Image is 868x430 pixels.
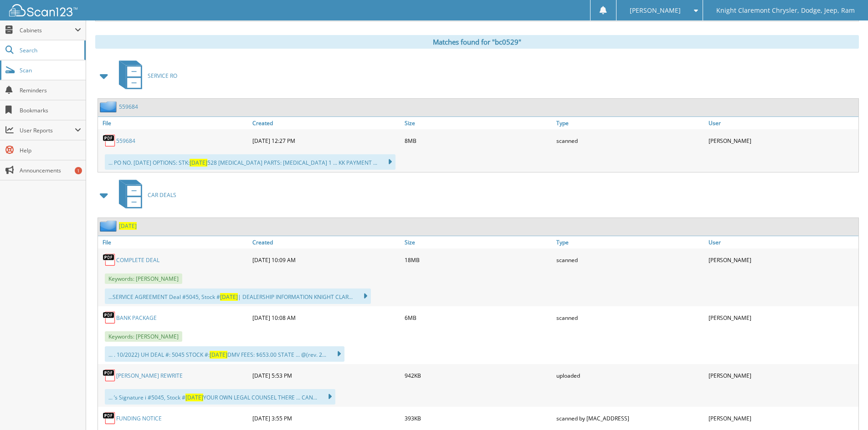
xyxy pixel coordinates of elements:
[706,117,858,129] a: User
[103,411,116,425] img: PDF.png
[822,386,868,430] iframe: Chat Widget
[103,311,116,324] img: PDF.png
[20,147,81,154] span: Help
[706,132,858,150] div: [PERSON_NAME]
[20,26,75,34] span: Cabinets
[185,394,203,401] span: [DATE]
[116,137,135,145] a: 559684
[630,8,681,13] span: [PERSON_NAME]
[402,132,555,150] div: 8MB
[98,236,250,248] a: File
[119,222,137,230] a: [DATE]
[554,251,706,269] div: scanned
[402,117,555,129] a: Size
[100,101,119,112] img: folder2.png
[250,236,402,248] a: Created
[706,309,858,327] div: [PERSON_NAME]
[9,4,77,16] img: scan123-logo-white.svg
[116,314,157,322] a: BANK PACKAGE
[554,409,706,427] div: scanned by [MAC_ADDRESS]
[105,273,182,284] span: Keywords: [PERSON_NAME]
[148,191,176,199] span: CAR DEALS
[250,132,402,150] div: [DATE] 12:27 PM
[190,159,207,167] span: [DATE]
[103,134,116,147] img: PDF.png
[98,117,250,129] a: File
[20,126,75,134] span: User Reports
[20,167,81,174] span: Announcements
[116,372,183,379] a: [PERSON_NAME] REWRITE
[554,132,706,150] div: scanned
[402,366,555,384] div: 942KB
[20,86,81,94] span: Reminders
[220,293,238,301] span: [DATE]
[706,409,858,427] div: [PERSON_NAME]
[105,331,182,342] span: Keywords: [PERSON_NAME]
[706,236,858,248] a: User
[113,177,176,213] a: CAR DEALS
[250,366,402,384] div: [DATE] 5:53 PM
[116,415,162,422] a: FUNDING NOTICE
[706,251,858,269] div: [PERSON_NAME]
[554,117,706,129] a: Type
[113,58,177,94] a: SERVICE RO
[105,154,395,170] div: ... PO NO. [DATE] OPTIONS: STK: 528 [MEDICAL_DATA] PARTS: [MEDICAL_DATA] 1 ... KK PAYMENT ...
[554,236,706,248] a: Type
[103,253,116,267] img: PDF.png
[119,103,138,111] a: 559684
[105,389,335,405] div: ... ’s Signature i #5045, Stock # YOUR OWN LEGAL COUNSEL THERE ... CAN...
[402,309,555,327] div: 6MB
[706,366,858,384] div: [PERSON_NAME]
[402,251,555,269] div: 18MB
[554,309,706,327] div: scanned
[20,46,80,54] span: Search
[250,251,402,269] div: [DATE] 10:09 AM
[105,346,344,362] div: ... . 10/2022) UH DEAL #: 5045 STOCK #: DMV FEES: $653.00 STATE ... @(rev. 2...
[250,309,402,327] div: [DATE] 10:08 AM
[402,409,555,427] div: 393KB
[20,106,81,114] span: Bookmarks
[250,117,402,129] a: Created
[105,288,371,304] div: ...SERVICE AGREEMENT Deal #5045, Stock # | DEALERSHIP INFORMATION KNIGHT CLAR...
[20,66,81,74] span: Scan
[103,369,116,382] img: PDF.png
[716,8,855,13] span: Knight Claremont Chrysler, Dodge, Jeep, Ram
[402,236,555,248] a: Size
[210,351,227,359] span: [DATE]
[554,366,706,384] div: uploaded
[75,167,82,174] div: 1
[95,35,859,49] div: Matches found for "bc0529"
[148,72,177,80] span: SERVICE RO
[100,220,119,232] img: folder2.png
[116,256,159,264] a: COMPLETE DEAL
[250,409,402,427] div: [DATE] 3:55 PM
